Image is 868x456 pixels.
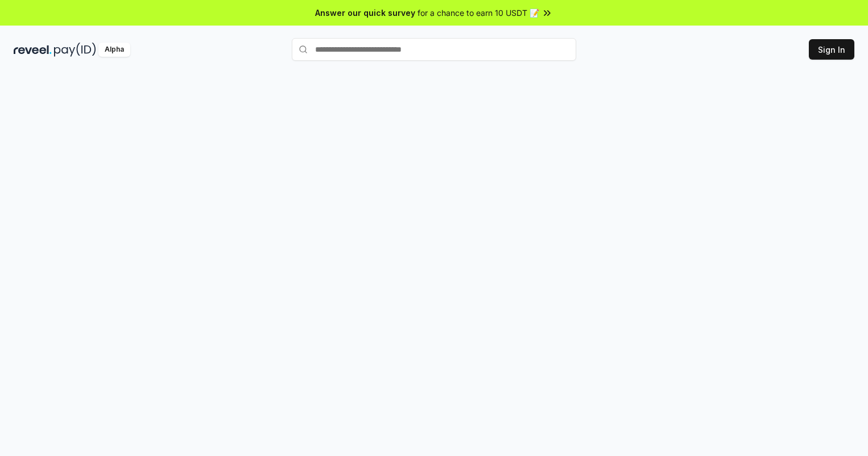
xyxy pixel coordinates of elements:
button: Sign In [809,39,854,60]
div: Alpha [98,43,130,57]
img: reveel_dark [14,43,52,57]
img: pay_id [54,43,96,57]
span: Answer our quick survey [315,7,415,19]
span: for a chance to earn 10 USDT 📝 [418,7,539,19]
